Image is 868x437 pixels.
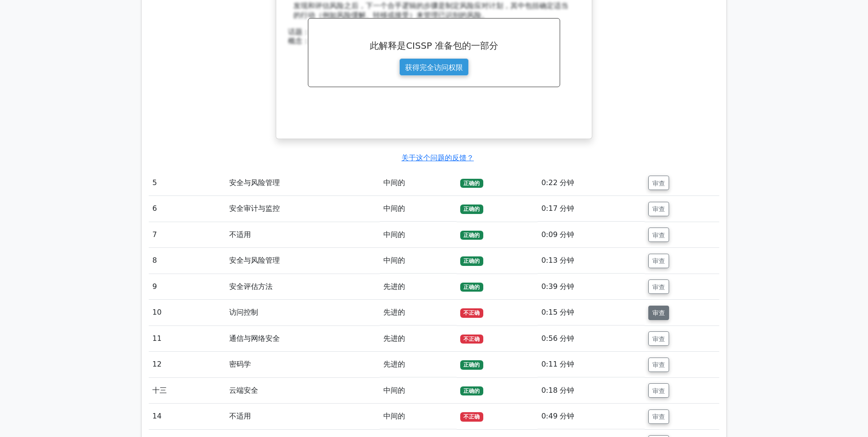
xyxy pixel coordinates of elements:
button: 审查 [648,279,669,294]
font: 云端安全 [229,386,258,395]
button: 审查 [648,176,669,190]
button: 审查 [648,202,669,216]
font: 审查 [652,309,665,316]
a: 关于这个问题的反馈？ [401,153,474,162]
font: 中间的 [383,386,405,395]
font: 正确的 [463,232,480,238]
font: 0:39 分钟 [541,282,574,291]
font: 8 [152,256,157,265]
font: 中间的 [383,178,405,187]
font: 审查 [652,179,665,186]
font: 0:18 分钟 [541,386,574,395]
button: 审查 [648,331,669,346]
font: 0:49 分钟 [541,412,574,420]
font: 审查 [652,335,665,342]
font: 6 [152,204,157,213]
font: 审查 [652,205,665,213]
button: 审查 [648,254,669,268]
font: 正确的 [463,180,480,186]
font: 正确的 [463,388,480,394]
font: 0:09 分钟 [541,230,574,239]
font: 安全评估方法 [229,282,273,291]
font: 发现和评估风险之后，下一个合乎逻辑的步骤是制定风险应对计划，其中包括确定适当的行动（例如风险缓解、转移或接受）来管理已识别的风险。 [293,1,568,19]
font: 0:17 分钟 [541,204,574,213]
font: 先进的 [383,308,405,316]
font: 先进的 [383,282,405,291]
font: 话题： [288,28,310,36]
button: 审查 [648,228,669,242]
font: 0:56 分钟 [541,334,574,343]
button: 审查 [648,306,669,320]
font: 0:13 分钟 [541,256,574,265]
font: 先进的 [383,334,405,343]
font: 14 [152,412,161,420]
font: 不正确 [463,336,480,342]
font: 访问控制 [229,308,258,316]
font: 先进的 [383,360,405,368]
font: 正确的 [463,258,480,264]
font: 10 [152,308,161,316]
font: 密码学 [229,360,251,368]
font: 中间的 [383,230,405,239]
font: 不正确 [463,414,480,420]
button: 审查 [648,358,669,372]
font: 审查 [652,387,665,394]
font: 十三 [152,386,167,395]
font: 正确的 [463,206,480,212]
font: 不适用 [229,230,251,239]
font: 不正确 [463,310,480,316]
font: 安全与风险管理 [229,256,280,265]
font: 通信与网络安全 [229,334,280,343]
button: 审查 [648,409,669,424]
font: 中间的 [383,256,405,265]
font: 审查 [652,361,665,368]
a: 获得完全访问权限 [399,58,469,76]
font: 9 [152,282,157,291]
font: 概念： [288,37,310,45]
font: 0:22 分钟 [541,178,574,187]
font: 0:11 分钟 [541,360,574,368]
button: 审查 [648,383,669,398]
font: 11 [152,334,161,343]
font: 5 [152,178,157,187]
font: 审查 [652,257,665,265]
font: 安全与风险管理 [229,178,280,187]
font: 7 [152,230,157,239]
font: 审查 [652,413,665,420]
font: 12 [152,360,161,368]
font: 审查 [652,283,665,290]
font: 中间的 [383,204,405,213]
font: 正确的 [463,284,480,290]
font: 安全审计与监控 [229,204,280,213]
font: 正确的 [463,362,480,368]
font: 审查 [652,231,665,238]
font: 不适用 [229,412,251,420]
font: 中间的 [383,412,405,420]
font: 0:15 分钟 [541,308,574,316]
